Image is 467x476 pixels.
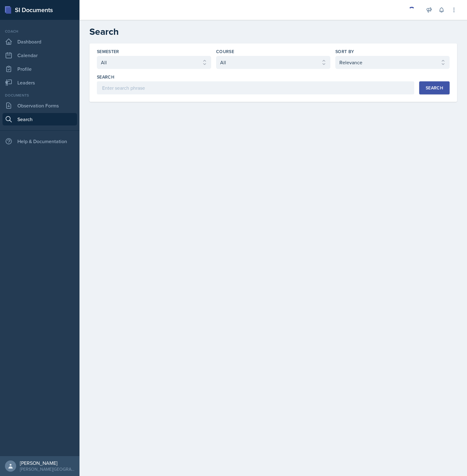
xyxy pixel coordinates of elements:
label: Search [97,74,114,80]
div: Search [426,85,443,90]
a: Profile [2,63,77,75]
div: [PERSON_NAME] [20,460,75,466]
h2: Search [89,26,457,37]
div: [PERSON_NAME][GEOGRAPHIC_DATA] [20,466,75,472]
a: Calendar [2,49,77,61]
label: Course [216,48,234,55]
a: Observation Forms [2,99,77,112]
label: Sort By [335,48,354,55]
label: Semester [97,48,119,55]
div: Coach [2,29,77,34]
button: Search [419,81,450,94]
div: Help & Documentation [2,135,77,147]
a: Search [2,113,77,125]
div: Documents [2,93,77,98]
a: Leaders [2,76,77,89]
input: Enter search phrase [97,81,414,94]
a: Dashboard [2,35,77,48]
